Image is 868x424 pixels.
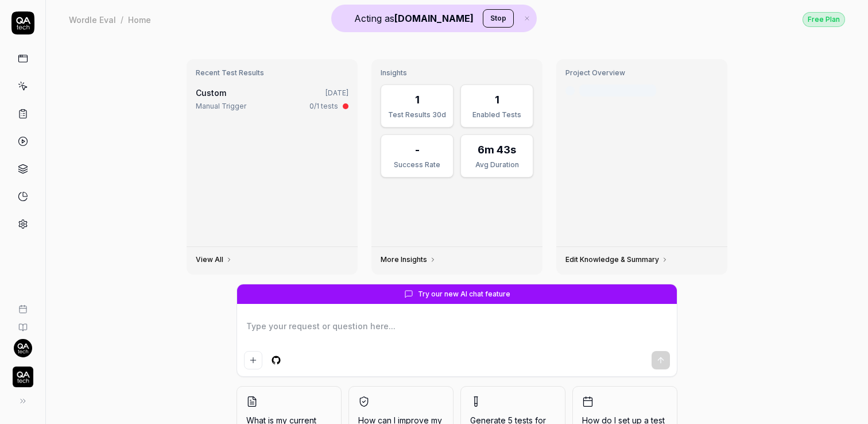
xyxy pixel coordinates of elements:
[325,88,348,97] time: [DATE]
[14,339,32,357] img: 7ccf6c19-61ad-4a6c-8811-018b02a1b829.jpg
[5,314,41,332] a: Documentation
[13,367,33,387] img: QA Tech Logo
[196,255,232,264] a: View All
[565,255,668,264] a: Edit Knowledge & Summary
[5,357,41,390] button: QA Tech Logo
[5,295,41,314] a: Book a call with us
[196,101,246,111] div: Manual Trigger
[128,14,151,25] div: Home
[415,92,420,107] div: 1
[381,255,436,264] a: More Insights
[579,84,656,97] div: Last crawled [DATE]
[565,68,718,78] h3: Project Overview
[478,142,516,157] div: 6m 43s
[483,9,514,28] button: Stop
[121,14,123,25] div: /
[803,11,845,27] a: Free Plan
[381,68,533,78] h3: Insights
[69,14,116,25] div: Wordle Eval
[418,289,510,299] span: Try our new AI chat feature
[495,92,499,107] div: 1
[468,110,526,120] div: Enabled Tests
[196,68,348,78] h3: Recent Test Results
[415,142,420,157] div: -
[388,160,446,170] div: Success Rate
[468,160,526,170] div: Avg Duration
[196,88,226,98] span: Custom
[309,101,338,111] div: 0/1 tests
[388,110,446,120] div: Test Results 30d
[193,84,351,114] a: Custom[DATE]Manual Trigger0/1 tests
[244,351,262,369] button: Add attachment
